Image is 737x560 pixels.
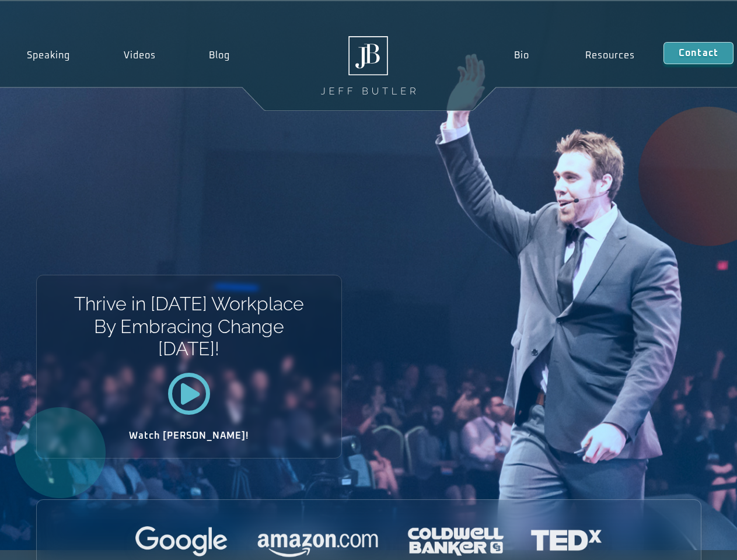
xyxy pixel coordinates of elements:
h1: Thrive in [DATE] Workplace By Embracing Change [DATE]! [73,293,305,360]
a: Blog [182,42,257,69]
h2: Watch [PERSON_NAME]! [78,431,301,440]
a: Contact [663,42,733,64]
a: Bio [485,42,557,69]
nav: Menu [485,42,663,69]
a: Resources [557,42,663,69]
a: Videos [97,42,183,69]
span: Contact [679,48,718,58]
